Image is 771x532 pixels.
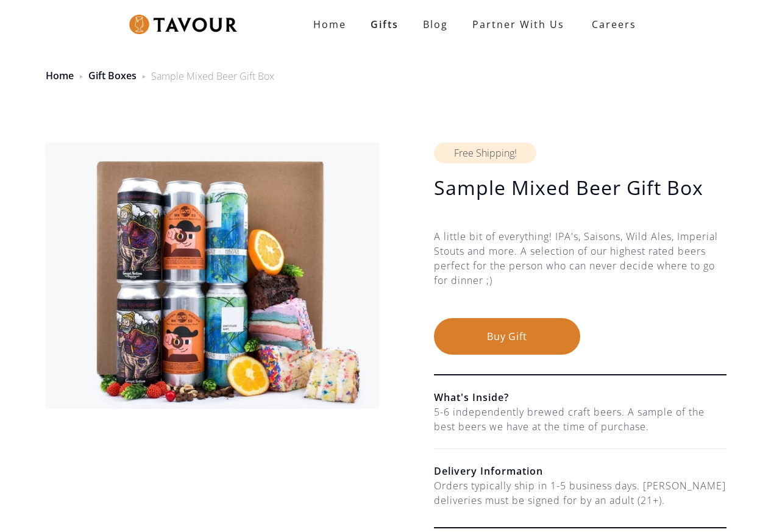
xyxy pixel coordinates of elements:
a: Home [301,12,358,37]
div: A little bit of everything! IPA's, Saisons, Wild Ales, Imperial Stouts and more. A selection of o... [434,229,727,318]
a: Gifts [358,12,411,37]
strong: Home [313,18,346,31]
a: Careers [577,7,645,41]
a: partner with us [460,12,577,37]
button: Buy Gift [434,318,580,355]
strong: Careers [592,12,636,37]
a: Gift Boxes [88,69,137,82]
a: Blog [411,12,460,37]
a: Home [46,69,74,82]
h6: Delivery Information [434,464,727,478]
div: 5-6 independently brewed craft beers. A sample of the best beers we have at the time of purchase. [434,405,727,434]
div: Orders typically ship in 1-5 business days. [PERSON_NAME] deliveries must be signed for by an adu... [434,478,727,508]
div: Sample Mixed Beer Gift Box [151,69,274,83]
h6: What's Inside? [434,390,727,405]
h1: Sample Mixed Beer Gift Box [434,176,727,200]
div: Free Shipping! [434,143,536,163]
